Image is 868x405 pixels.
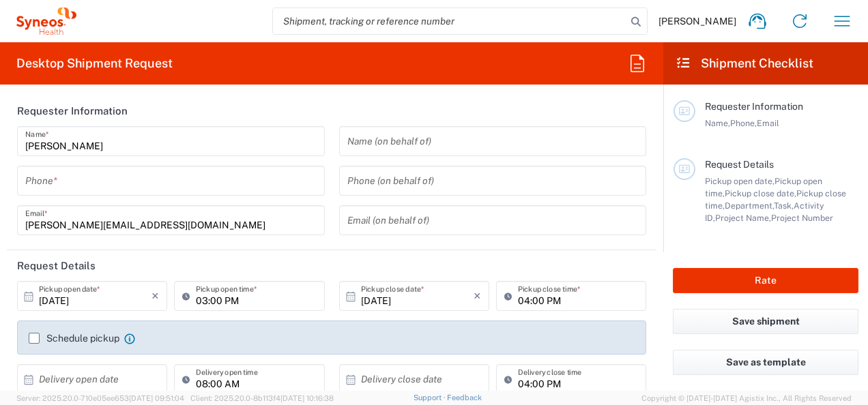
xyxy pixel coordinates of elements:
[641,392,852,404] span: Copyright © [DATE]-[DATE] Agistix Inc., All Rights Reserved
[151,285,159,307] i: ×
[725,188,796,198] span: Pickup close date,
[273,8,626,34] input: Shipment, tracking or reference number
[414,393,448,402] a: Support
[447,393,482,402] a: Feedback
[673,350,858,375] button: Save as template
[705,101,803,112] span: Requester Information
[29,333,119,344] label: Schedule pickup
[771,213,833,223] span: Project Number
[673,309,858,334] button: Save shipment
[705,176,775,186] span: Pickup open date,
[659,15,736,27] span: [PERSON_NAME]
[705,159,774,170] span: Request Details
[725,200,774,211] span: Department,
[715,213,771,223] span: Project Name,
[774,200,794,211] span: Task,
[16,55,173,72] h2: Desktop Shipment Request
[676,55,813,72] h2: Shipment Checklist
[280,394,334,402] span: [DATE] 10:16:38
[190,394,334,402] span: Client: 2025.20.0-8b113f4
[705,118,730,128] span: Name,
[16,394,184,402] span: Server: 2025.20.0-710e05ee653
[757,118,779,128] span: Email
[17,259,96,273] h2: Request Details
[474,285,481,307] i: ×
[129,394,184,402] span: [DATE] 09:51:04
[673,268,858,293] button: Rate
[730,118,757,128] span: Phone,
[17,104,128,118] h2: Requester Information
